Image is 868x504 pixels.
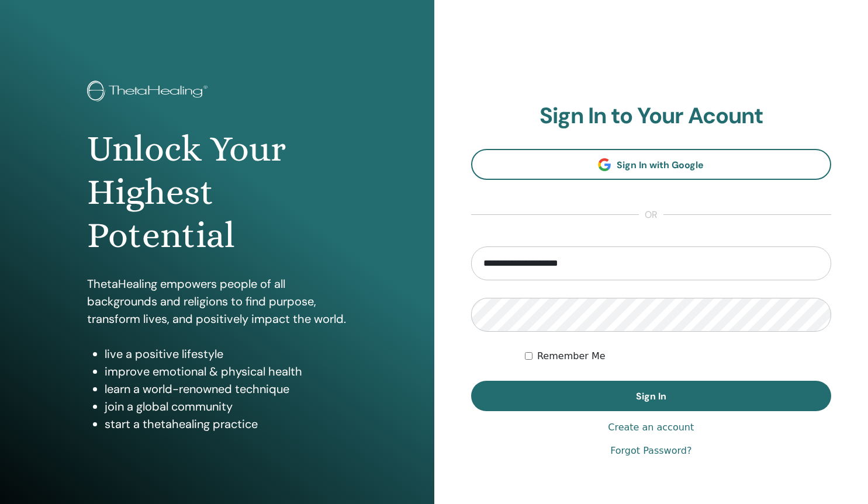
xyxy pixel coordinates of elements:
[471,149,832,180] a: Sign In with Google
[87,127,347,258] h1: Unlock Your Highest Potential
[105,380,347,398] li: learn a world-renowned technique
[636,390,666,402] span: Sign In
[525,349,831,363] div: Keep me authenticated indefinitely or until I manually logout
[105,415,347,433] li: start a thetahealing practice
[471,103,832,130] h2: Sign In to Your Acount
[610,444,691,458] a: Forgot Password?
[608,420,694,435] a: Create an account
[105,363,347,380] li: improve emotional & physical health
[87,275,347,328] p: ThetaHealing empowers people of all backgrounds and religions to find purpose, transform lives, a...
[537,349,606,363] label: Remember Me
[617,159,704,171] span: Sign In with Google
[471,381,832,411] button: Sign In
[105,345,347,363] li: live a positive lifestyle
[639,208,663,222] span: or
[105,398,347,415] li: join a global community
